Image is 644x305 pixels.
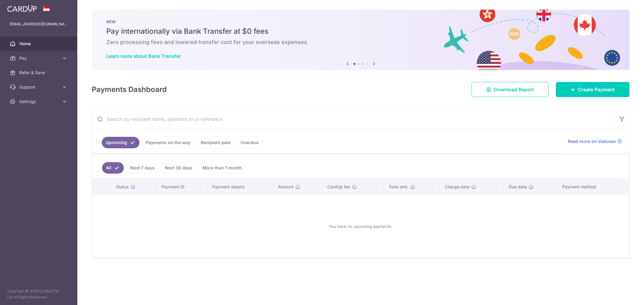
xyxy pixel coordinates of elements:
a: More than 1 month [199,162,246,174]
h6: Zero processing fees and lowered transfer cost for your overseas expenses [106,39,615,46]
span: Create Payment [578,86,615,93]
p: [EMAIL_ADDRESS][DOMAIN_NAME] [10,21,68,27]
span: Support [19,84,59,90]
a: Learn more about Bank Transfer [106,53,181,59]
a: Upcoming [102,137,139,148]
a: Read more on statuses [568,138,622,144]
th: Payment ID [157,179,207,195]
p: NEW [106,19,615,24]
h5: Pay internationally via Bank Transfer at $0 fees [106,27,615,36]
th: Payment details [207,179,273,195]
a: Payments on the way [142,137,194,148]
a: All [102,162,124,174]
span: Pay [19,55,59,61]
th: Payment method [557,179,629,195]
a: Recipient paid [197,137,234,148]
span: Read more on statuses [568,138,616,144]
img: CardUp [7,5,37,12]
span: Due date [509,184,527,190]
span: Refer & Save [19,70,59,76]
img: Bank transfer banner [92,10,630,70]
span: Settings [19,99,59,105]
span: Amount [278,184,293,190]
input: Search by recipient name, payment id or reference [92,109,615,129]
h4: Payments Dashboard [92,84,167,95]
a: Next 30 days [161,162,196,174]
a: Next 7 days [126,162,159,174]
a: Overdue [237,137,262,148]
a: Download Report [472,82,549,97]
span: Charge date [445,184,469,190]
span: Status [116,184,129,190]
span: Home [19,41,59,47]
span: Download Report [494,86,534,93]
a: Create Payment [556,82,630,97]
span: CardUp fee [327,184,350,190]
div: You have no upcoming payments. [100,200,622,253]
span: Total amt. [389,184,409,190]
